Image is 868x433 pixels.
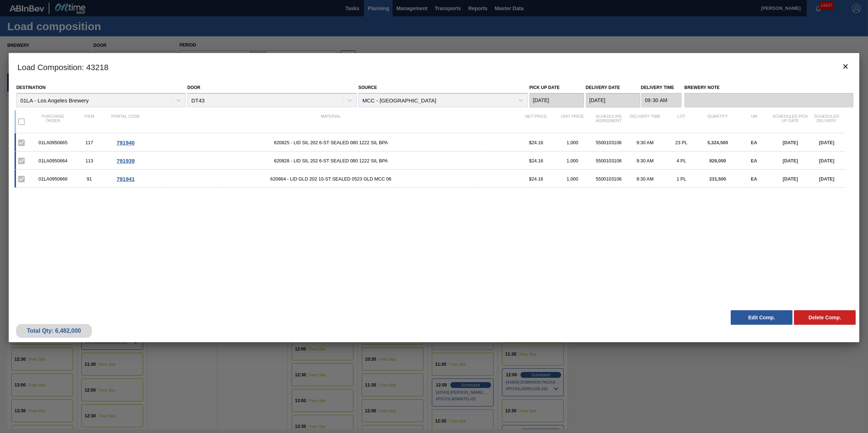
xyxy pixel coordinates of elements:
div: 91 [71,176,108,182]
div: Material [144,114,518,129]
div: Net Price [518,114,554,129]
div: Purchase order [35,114,71,129]
span: 5,324,500 [707,140,728,145]
div: Quantity [699,114,736,129]
div: 5500103106 [591,158,627,163]
div: 01LA0950666 [35,176,71,182]
div: 1,000 [554,176,591,182]
div: Portal code [108,114,144,129]
label: Source [358,85,377,90]
div: UM [736,114,772,129]
span: 620825 - LID SIL 202 6-ST SEALED 080 1222 SIL BPA [144,140,518,145]
div: $24.16 [518,158,554,163]
div: Scheduled Delivery [808,114,845,129]
div: Go to Order [108,158,144,164]
div: Go to Order [108,139,144,146]
div: 4 PL [663,158,699,163]
div: Scheduling Agreement [591,114,627,129]
label: Delivery Date [586,85,620,90]
span: [DATE] [783,158,798,163]
span: EA [751,158,757,163]
div: 1,000 [554,140,591,145]
div: Delivery Time [627,114,663,129]
div: 01LA0950664 [35,158,71,163]
span: 620864 - LID GLD 202 10-ST SEALED 0523 GLD MCC 06 [144,176,518,182]
div: 5500103106 [591,176,627,182]
button: Edit Comp. [731,310,792,325]
span: 926,000 [709,158,726,163]
div: Total Qty: 6,482,000 [21,328,86,334]
span: 791941 [117,176,135,182]
label: Delivery Time [641,82,682,93]
div: 5500103106 [591,140,627,145]
div: 9:30 AM [627,158,663,163]
div: 117 [71,140,108,145]
div: Unit Price [554,114,591,129]
div: $24.16 [518,140,554,145]
div: 01LA0950665 [35,140,71,145]
span: [DATE] [819,158,834,163]
input: mm/dd/yyyy [586,93,640,108]
div: Scheduled Pick up Date [772,114,808,129]
div: Lot [663,114,699,129]
div: $24.16 [518,176,554,182]
span: EA [751,140,757,145]
input: mm/dd/yyyy [530,93,584,108]
div: 9:30 AM [627,176,663,182]
label: Pick up Date [530,85,560,90]
div: Go to Order [108,176,144,182]
button: Delete Comp. [794,310,856,325]
span: 231,500 [709,176,726,182]
label: Destination [16,85,45,90]
span: 620828 - LID SIL 202 6-ST SEALED 080 1222 SIL BPA [144,158,518,163]
div: 23 PL [663,140,699,145]
div: Item [71,114,108,129]
div: 9:30 AM [627,140,663,145]
span: EA [751,176,757,182]
span: [DATE] [783,140,798,145]
h3: Load Composition : 43218 [9,53,859,81]
div: 1,000 [554,158,591,163]
span: 791939 [117,158,135,164]
div: 1 PL [663,176,699,182]
label: Brewery Note [684,82,853,93]
span: [DATE] [783,176,798,182]
label: Door [187,85,200,90]
div: 113 [71,158,108,163]
span: 791940 [117,139,135,146]
span: [DATE] [819,140,834,145]
span: [DATE] [819,176,834,182]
